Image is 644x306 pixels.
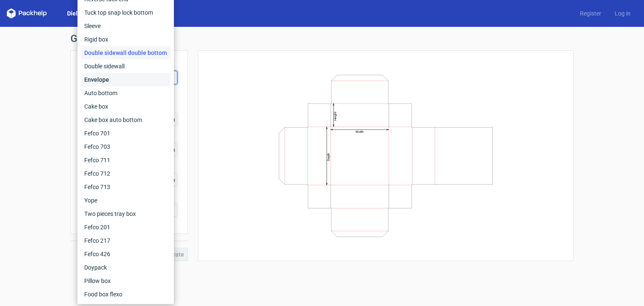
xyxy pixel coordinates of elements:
a: Log in [608,9,637,18]
div: Fefco 703 [81,140,171,153]
div: Fefco 711 [81,153,171,167]
div: Cake box auto bottom [81,113,171,127]
div: Doypack [81,261,171,274]
h1: Generate new dieline [70,34,574,44]
div: Envelope [81,73,171,86]
text: Height [333,111,337,120]
div: Yope [81,194,171,207]
div: Two pieces tray box [81,207,171,220]
div: Double sidewall double bottom [81,46,171,60]
div: Auto bottom [81,86,171,100]
div: Tuck top snap lock bottom [81,6,171,19]
div: Food box flexo [81,288,171,301]
div: Fefco 217 [81,234,171,247]
a: Register [573,9,608,18]
text: Depth [327,153,330,161]
div: Sleeve [81,19,171,33]
div: Pillow box [81,274,171,288]
a: Dielines [60,9,96,18]
div: Fefco 712 [81,167,171,180]
div: Fefco 701 [81,127,171,140]
text: Width [356,130,364,134]
div: Rigid box [81,33,171,46]
div: Fefco 201 [81,220,171,234]
div: Fefco 426 [81,247,171,261]
div: Double sidewall [81,60,171,73]
div: Cake box [81,100,171,113]
div: Fefco 713 [81,180,171,194]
